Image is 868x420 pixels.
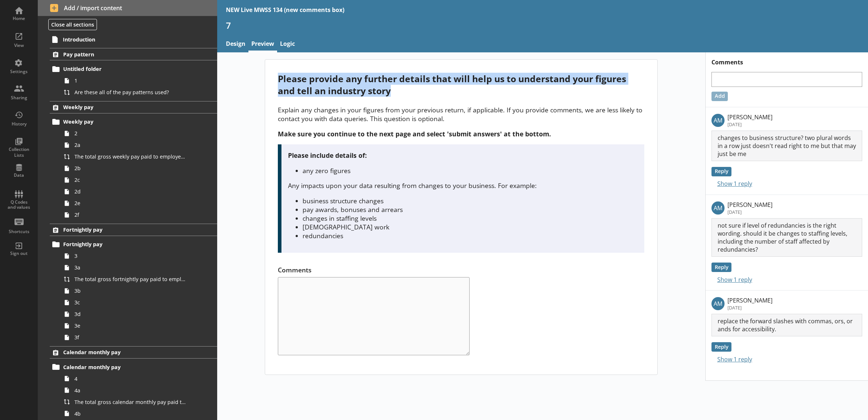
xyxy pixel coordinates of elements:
[61,128,217,139] a: 2
[74,399,187,405] span: The total gross calendar monthly pay paid to employees in [Period Str] was £0, is this correct?
[74,299,187,306] span: 3c
[74,211,187,218] span: 2f
[711,114,725,127] p: AM
[61,163,217,174] a: 2b
[63,65,184,72] span: Untitled folder
[48,19,97,30] button: Close all sections
[74,276,187,283] span: The total gross fortnightly pay paid to employees in the last week of [Period Str] was £0, is thi...
[711,201,725,215] p: AM
[74,188,187,195] span: 2d
[61,332,217,343] a: 3f
[706,52,868,66] h1: Comments
[53,239,217,343] li: Fortnightly pay33aThe total gross fortnightly pay paid to employees in the last week of [Period S...
[278,105,644,123] p: Explain any changes in your figures from your previous return, if applicable. If you provide comm...
[74,141,187,148] span: 2a
[303,166,638,175] li: any zero figures
[63,118,184,125] span: Weekly pay
[278,73,644,97] div: Please provide any further details that will help us to understand your figures and tell an indus...
[74,311,187,317] span: 3d
[50,361,217,373] a: Calendar monthly pay
[63,364,184,371] span: Calendar monthly pay
[727,121,772,128] p: [DATE]
[6,16,32,21] div: Home
[63,241,184,248] span: Fortnightly pay
[74,252,187,259] span: 3
[50,4,205,12] span: Add / import content
[61,320,217,332] a: 3e
[74,334,187,341] span: 3f
[38,48,217,98] li: Pay patternUntitled folder1Are these all of the pay patterns used?
[6,43,32,48] div: View
[49,33,217,45] a: Introduction
[63,226,184,233] span: Fortnightly pay
[50,48,217,60] a: Pay pattern
[74,410,187,417] span: 4b
[63,36,184,43] span: Introduction
[711,218,862,257] p: not sure if level of redundancies is the right wording. should it be changes to staffing levels, ...
[248,37,277,52] a: Preview
[38,224,217,343] li: Fortnightly payFortnightly pay33aThe total gross fortnightly pay paid to employees in the last we...
[61,396,217,408] a: The total gross calendar monthly pay paid to employees in [Period Str] was £0, is this correct?
[711,314,862,336] p: replace the forward slashes with commas, ors, or ands for accessibility.
[711,354,752,364] button: Show 1 reply
[50,224,217,236] a: Fortnightly pay
[711,275,752,284] button: Show 1 reply
[50,101,217,113] a: Weekly pay
[303,231,638,240] li: redundancies
[288,181,638,190] p: Any impacts upon your data resulting from changes to your business. For example:
[61,250,217,262] a: 3
[711,297,725,310] p: AM
[74,322,187,329] span: 3e
[61,273,217,285] a: The total gross fortnightly pay paid to employees in the last week of [Period Str] was £0, is thi...
[711,131,862,161] p: changes to business structure? two plural words in a row just doesn't read right to me but that m...
[74,375,187,382] span: 4
[303,196,638,205] li: business structure changes
[61,308,217,320] a: 3d
[74,130,187,137] span: 2
[61,151,217,163] a: The total gross weekly pay paid to employees in the last week of [Period Str] was £0, is this cor...
[6,69,32,75] div: Settings
[61,174,217,186] a: 2c
[50,239,217,250] a: Fortnightly pay
[74,200,187,207] span: 2e
[6,251,32,256] div: Sign out
[6,229,32,235] div: Shortcuts
[6,200,32,210] div: Q Codes and values
[61,197,217,209] a: 2e
[6,172,32,178] div: Data
[61,384,217,396] a: 4a
[61,285,217,297] a: 3b
[74,77,187,84] span: 1
[74,264,187,271] span: 3a
[61,186,217,197] a: 2d
[63,51,184,58] span: Pay pattern
[6,121,32,127] div: History
[53,63,217,98] li: Untitled folder1Are these all of the pay patterns used?
[727,296,772,304] p: [PERSON_NAME]
[74,89,187,96] span: Are these all of the pay patterns used?
[711,342,731,352] button: Reply
[50,116,217,128] a: Weekly pay
[303,205,638,214] li: pay awards, bonuses and arrears
[38,101,217,221] li: Weekly payWeekly pay22aThe total gross weekly pay paid to employees in the last week of [Period S...
[278,129,551,138] strong: Make sure you continue to the next page and select 'submit answers' at the bottom.
[61,209,217,221] a: 2f
[226,6,344,14] div: NEW Live MWSS 134 (new comments box)
[61,139,217,151] a: 2a
[61,87,217,98] a: Are these all of the pay patterns used?
[727,304,772,311] p: [DATE]
[727,209,772,215] p: [DATE]
[223,37,248,52] a: Design
[74,153,187,160] span: The total gross weekly pay paid to employees in the last week of [Period Str] was £0, is this cor...
[61,262,217,273] a: 3a
[61,297,217,308] a: 3c
[61,75,217,87] a: 1
[226,20,860,31] h1: 7
[74,287,187,294] span: 3b
[61,373,217,384] a: 4
[303,214,638,223] li: changes in staffing levels
[50,346,217,359] a: Calendar monthly pay
[63,104,184,111] span: Weekly pay
[6,147,32,158] div: Collection Lists
[53,116,217,221] li: Weekly pay22aThe total gross weekly pay paid to employees in the last week of [Period Str] was £0...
